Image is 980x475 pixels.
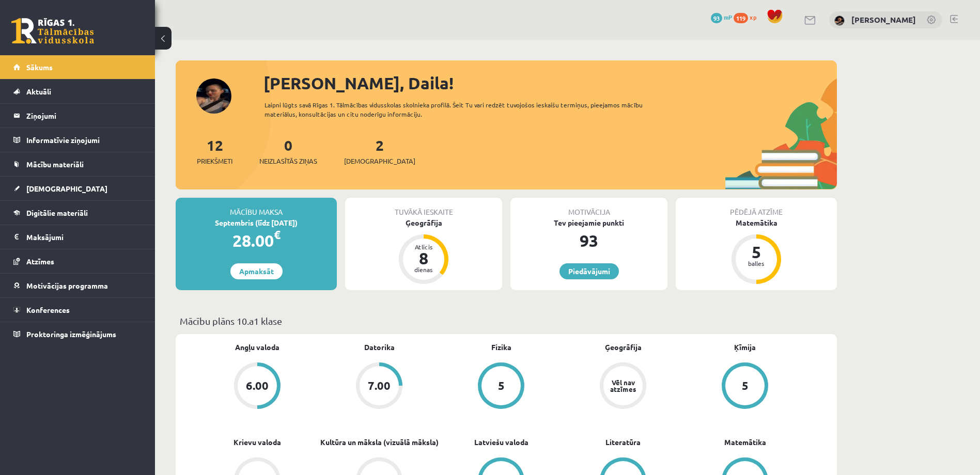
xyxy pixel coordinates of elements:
[345,217,502,228] div: Ģeogrāfija
[345,217,502,286] a: Ģeogrāfija Atlicis 8 dienas
[676,217,837,286] a: Matemātika 5 balles
[510,198,667,217] div: Motivācija
[364,342,395,353] a: Datorika
[176,198,337,217] div: Mācību maksa
[13,274,142,297] a: Motivācijas programma
[265,100,661,119] div: Laipni lūgts savā Rīgas 1. Tālmācības vidusskolas skolnieka profilā. Šeit Tu vari redzēt tuvojošo...
[676,217,837,228] div: Matemātika
[851,14,916,25] a: [PERSON_NAME]
[609,379,637,392] div: Vēl nav atzīmes
[235,342,279,353] a: Angļu valoda
[26,208,88,217] span: Digitālie materiāli
[176,217,337,228] div: Septembris (līdz [DATE])
[750,13,756,21] span: xp
[197,156,232,166] span: Priekšmeti
[26,160,84,169] span: Mācību materiāli
[13,104,142,128] a: Ziņojumi
[711,13,722,23] span: 93
[13,322,142,346] a: Proktoringa izmēģinājums
[234,437,281,448] a: Krievu valoda
[562,362,684,411] a: Vēl nav atzīmes
[408,250,439,266] div: 8
[259,156,317,166] span: Neizlasītās ziņas
[724,13,732,21] span: mP
[711,13,732,21] a: 93 mP
[26,62,53,72] span: Sākums
[263,71,837,96] div: [PERSON_NAME], Daila!
[834,15,845,26] img: Daila Kronberga
[605,342,642,353] a: Ģeogrāfija
[26,104,142,128] legend: Ziņojumi
[13,177,142,200] a: [DEMOGRAPHIC_DATA]
[408,266,439,273] div: dienas
[741,244,772,260] div: 5
[230,263,283,279] a: Apmaksāt
[559,263,619,279] a: Piedāvājumi
[259,136,317,166] a: 0Neizlasītās ziņas
[180,314,833,328] p: Mācību plāns 10.a1 klase
[345,198,502,217] div: Tuvākā ieskaite
[26,305,70,314] span: Konferences
[13,80,142,103] a: Aktuāli
[344,156,415,166] span: [DEMOGRAPHIC_DATA]
[320,437,439,448] a: Kultūra un māksla (vizuālā māksla)
[26,184,107,193] span: [DEMOGRAPHIC_DATA]
[26,87,51,96] span: Aktuāli
[491,342,511,353] a: Fizika
[440,362,562,411] a: 5
[498,380,505,391] div: 5
[734,13,748,23] span: 119
[246,380,269,391] div: 6.00
[605,437,641,448] a: Literatūra
[274,227,281,242] span: €
[510,228,667,253] div: 93
[734,342,756,353] a: Ķīmija
[510,217,667,228] div: Tev pieejamie punkti
[11,18,94,44] a: Rīgas 1. Tālmācības vidusskola
[724,437,766,448] a: Matemātika
[368,380,391,391] div: 7.00
[13,298,142,322] a: Konferences
[13,201,142,225] a: Digitālie materiāli
[13,152,142,176] a: Mācību materiāli
[742,380,749,391] div: 5
[13,249,142,273] a: Atzīmes
[676,198,837,217] div: Pēdējā atzīme
[26,257,54,266] span: Atzīmes
[408,244,439,250] div: Atlicis
[474,437,528,448] a: Latviešu valoda
[13,55,142,79] a: Sākums
[26,281,108,290] span: Motivācijas programma
[176,228,337,253] div: 28.00
[26,128,142,152] legend: Informatīvie ziņojumi
[196,362,318,411] a: 6.00
[318,362,440,411] a: 7.00
[26,225,142,249] legend: Maksājumi
[684,362,806,411] a: 5
[741,260,772,266] div: balles
[734,13,761,21] a: 119 xp
[197,136,232,166] a: 12Priekšmeti
[13,225,142,249] a: Maksājumi
[26,329,116,339] span: Proktoringa izmēģinājums
[344,136,415,166] a: 2[DEMOGRAPHIC_DATA]
[13,128,142,152] a: Informatīvie ziņojumi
